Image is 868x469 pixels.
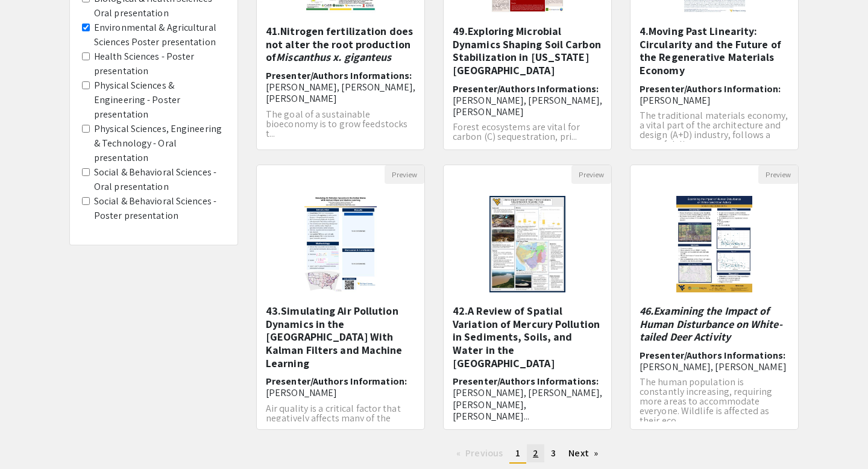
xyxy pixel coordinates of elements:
h5: 49.Exploring Microbial Dynamics Shaping Soil Carbon Stabilization in [US_STATE][GEOGRAPHIC_DATA] [453,25,602,77]
h5: 41.Nitrogen fertilization does not alter the root production of [266,25,415,64]
h6: Presenter/Authors Informations: [266,70,415,105]
span: [PERSON_NAME], [PERSON_NAME], [PERSON_NAME] [266,81,415,105]
h6: Presenter/Authors Informations: [453,376,602,422]
div: Open Presentation <p class="ql-align-center"><strong>42.A Review of Spatial Variation of Mercury ... [443,165,612,430]
div: Open Presentation <p class="ql-align-center"><em>46.Examining the Impact of Human Disturbance on ... [630,165,799,430]
span: The goal of a sustainable bioeconomy is to grow feedstocks t... [266,108,407,140]
button: Preview [758,165,798,184]
ul: Pagination [256,444,799,464]
span: [PERSON_NAME], [PERSON_NAME] [640,360,787,373]
div: Open Presentation <p>43.Simulating Air Pollution Dynamics in the United States With Kalman Filter... [256,165,425,430]
h5: 43.Simulating Air Pollution Dynamics in the [GEOGRAPHIC_DATA] With Kalman Filters and Machine Lea... [266,304,415,370]
h6: Presenter/Authors Informations: [640,350,789,373]
p: Air quality is a critical factor that negatively affects many of the deadliest chronic diseases, ... [266,404,415,442]
span: [PERSON_NAME], [PERSON_NAME], [PERSON_NAME] [453,94,602,118]
p: The traditional materials economy, a vital part of the architecture and design (A+D) industry, fo... [640,111,789,150]
label: Health Sciences - Poster presentation [94,49,225,78]
iframe: Chat [9,415,51,460]
img: <p class="ql-align-center"><em>46.Examining the Impact of Human Disturbance on White-tailed Deer ... [664,184,764,304]
h6: Presenter/Authors Information: [640,83,789,106]
span: [PERSON_NAME], [PERSON_NAME], [PERSON_NAME], [PERSON_NAME]... [453,386,602,422]
em: Miscanthus x. giganteus [276,50,391,64]
label: Environmental & Agricultural Sciences Poster presentation [94,20,225,49]
a: Next page [562,444,604,462]
h6: Presenter/Authors Information: [266,376,415,398]
h5: 42.A Review of Spatial Variation of Mercury Pollution in Sediments, Soils, and Water in the [GEOG... [453,304,602,370]
h6: Presenter/Authors Informations: [453,83,602,118]
h5: 4.Moving Past Linearity: Circularity and the Future of the Regenerative Materials Economy [640,25,789,77]
label: Social & Behavioral Sciences - Poster presentation [94,194,225,223]
span: [PERSON_NAME] [640,94,711,107]
span: Previous [465,447,503,459]
img: <p>43.Simulating Air Pollution Dynamics in the United States With Kalman Filters and Machine Lear... [292,184,389,304]
span: 1 [515,447,520,459]
button: Preview [571,165,611,184]
span: 2 [533,447,538,459]
em: 46.Examining the Impact of Human Disturbance on White-tailed Deer Activity [640,304,782,344]
p: The human population is constantly increasing, requiring more areas to accommodate everyone. Wild... [640,377,789,426]
label: Physical Sciences & Engineering - Poster presentation [94,78,225,122]
label: Physical Sciences, Engineering & Technology - Oral presentation [94,122,225,165]
span: Forest ecosystems are vital for carbon (C) sequestration, pri... [453,121,580,143]
img: <p class="ql-align-center"><strong>42.A Review of Spatial Variation of Mercury Pollution in Sedim... [477,184,577,304]
span: 3 [551,447,556,459]
span: [PERSON_NAME] [266,386,337,399]
label: Social & Behavioral Sciences - Oral presentation [94,165,225,194]
button: Preview [385,165,424,184]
